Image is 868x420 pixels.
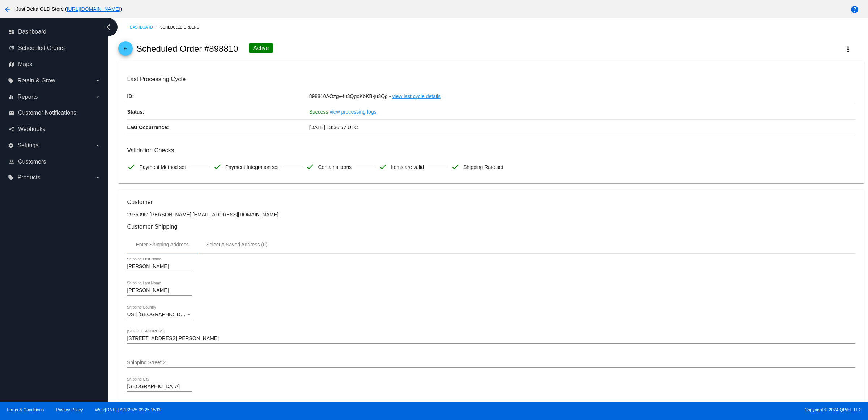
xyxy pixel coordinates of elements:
span: Customer Notifications [18,110,76,116]
h2: Scheduled Order #898810 [136,44,238,54]
p: 2936095: [PERSON_NAME] [EMAIL_ADDRESS][DOMAIN_NAME] [127,212,855,217]
a: Web:[DATE] API:2025.09.25.1533 [95,407,161,412]
mat-select: Shipping Country [127,312,192,318]
i: dashboard [9,29,14,35]
span: Customers [18,158,46,165]
a: people_outline Customers [9,156,101,167]
mat-icon: check [213,162,222,171]
span: Items are valid [391,160,424,175]
span: Maps [18,61,32,68]
span: 898810AOzgv-fu3QgoKbKB-ju3Qg - [309,93,391,99]
i: email [9,110,14,116]
i: arrow_drop_down [95,94,101,100]
i: share [9,126,14,132]
a: dashboard Dashboard [9,26,101,38]
div: Enter Shipping Address [136,242,188,247]
a: update Scheduled Orders [9,42,101,54]
span: Products [17,174,40,181]
mat-icon: check [451,162,460,171]
input: Shipping Last Name [127,288,192,293]
i: map [9,61,14,67]
div: Active [249,43,273,53]
a: map Maps [9,59,101,70]
span: Payment Method set [139,160,186,175]
mat-icon: check [379,162,387,171]
span: Payment Integration set [225,160,279,175]
h3: Last Processing Cycle [127,76,855,82]
h3: Validation Checks [127,147,855,154]
i: people_outline [9,159,14,165]
h3: Customer Shipping [127,223,855,230]
span: US | [GEOGRAPHIC_DATA] [127,311,191,317]
a: view processing logs [330,104,376,119]
span: Reports [17,94,38,100]
i: settings [8,143,14,148]
input: Shipping First Name [127,264,192,270]
i: arrow_drop_down [95,78,101,84]
a: Privacy Policy [56,407,83,412]
span: Webhooks [18,126,45,132]
a: [URL][DOMAIN_NAME] [67,6,120,12]
p: Last Occurrence: [127,120,309,135]
i: local_offer [8,78,14,84]
a: Terms & Conditions [6,407,44,412]
span: Success [309,109,328,115]
i: local_offer [8,175,14,181]
input: Shipping Street 2 [127,360,855,366]
p: Status: [127,104,309,119]
mat-icon: check [127,162,136,171]
a: view last cycle details [392,89,441,104]
span: Scheduled Orders [18,45,65,51]
mat-icon: arrow_back [3,5,12,14]
mat-icon: help [850,5,859,14]
span: Shipping Rate set [463,160,503,175]
i: arrow_drop_down [95,143,101,148]
span: Contains items [318,160,352,175]
i: arrow_drop_down [95,175,101,181]
i: equalizer [8,94,14,100]
a: Dashboard [130,22,160,33]
p: ID: [127,89,309,104]
i: update [9,45,14,51]
span: Copyright © 2024 QPilot, LLC [440,407,862,412]
h3: Customer [127,199,855,205]
input: Shipping Street 1 [127,336,855,341]
span: Retain & Grow [17,77,55,84]
a: Scheduled Orders [160,22,205,33]
mat-icon: arrow_back [121,46,130,55]
mat-icon: more_vert [844,45,852,54]
span: Just Delta OLD Store ( ) [16,6,122,12]
div: Select A Saved Address (0) [206,242,268,247]
a: email Customer Notifications [9,107,101,119]
span: Settings [17,142,38,149]
input: Shipping City [127,384,192,390]
span: Dashboard [18,29,46,35]
i: chevron_left [103,21,114,33]
mat-icon: check [306,162,314,171]
a: share Webhooks [9,123,101,135]
span: [DATE] 13:36:57 UTC [309,124,358,130]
